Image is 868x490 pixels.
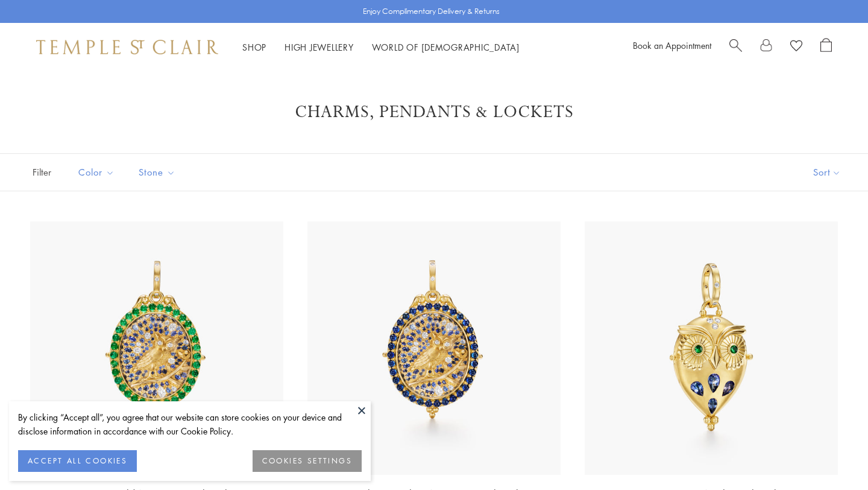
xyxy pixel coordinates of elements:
a: Search [729,38,742,56]
h1: Charms, Pendants & Lockets [48,101,820,123]
a: ShopShop [242,41,266,53]
span: Color [72,165,124,180]
a: High JewelleryHigh Jewellery [285,41,354,53]
img: 18K Blue Sapphire Nocturne Owl Locket [307,221,561,475]
button: ACCEPT ALL COOKIES [18,450,137,472]
a: World of [DEMOGRAPHIC_DATA]World of [DEMOGRAPHIC_DATA] [372,41,520,53]
nav: Main navigation [242,40,520,55]
button: Stone [130,159,184,186]
p: Enjoy Complimentary Delivery & Returns [363,5,500,17]
img: 18K Emerald Nocturne Owl Locket [30,221,283,475]
a: Book an Appointment [633,39,711,51]
div: By clicking “Accept all”, you agree that our website can store cookies on your device and disclos... [18,410,362,438]
button: Show sort by [786,154,868,191]
button: COOKIES SETTINGS [253,450,362,472]
a: View Wishlist [790,38,802,56]
button: Color [69,159,124,186]
iframe: Gorgias live chat messenger [808,433,856,478]
span: Stone [133,165,184,180]
img: 18K Tanzanite Night Owl Locket [585,221,838,475]
a: Open Shopping Bag [820,38,832,56]
img: Temple St. Clair [36,40,218,54]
